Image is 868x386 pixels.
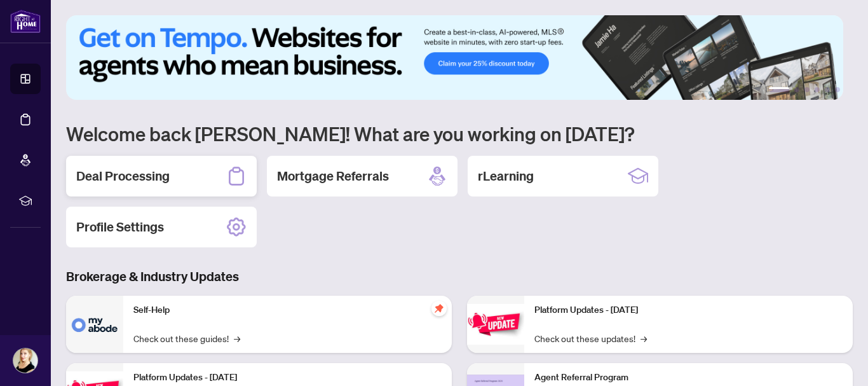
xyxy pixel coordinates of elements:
h2: Profile Settings [76,218,164,236]
h2: rLearning [478,167,534,185]
img: Platform Updates - June 23, 2025 [467,304,524,344]
img: Self-Help [66,296,123,353]
p: Platform Updates - [DATE] [133,371,442,385]
p: Self-Help [133,303,442,317]
a: Check out these guides!→ [133,331,240,345]
button: 1 [769,87,789,92]
button: 3 [804,87,810,92]
span: → [641,331,647,345]
button: 6 [835,87,840,92]
span: → [234,331,240,345]
span: pushpin [431,301,447,316]
p: Platform Updates - [DATE] [534,303,843,317]
h2: Mortgage Referrals [277,167,389,185]
img: logo [10,10,41,33]
h1: Welcome back [PERSON_NAME]! What are you working on [DATE]? [66,121,853,146]
p: Agent Referral Program [534,371,843,385]
button: 2 [794,87,799,92]
button: 4 [815,87,820,92]
h2: Deal Processing [76,167,170,185]
button: 5 [825,87,830,92]
h3: Brokerage & Industry Updates [66,268,853,286]
button: Open asap [817,341,855,380]
img: Profile Icon [13,348,37,373]
img: Slide 0 [66,15,843,100]
a: Check out these updates!→ [534,331,647,345]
